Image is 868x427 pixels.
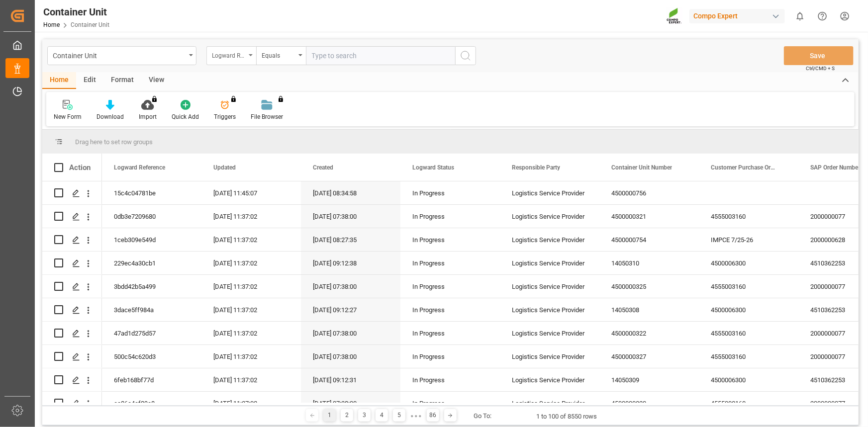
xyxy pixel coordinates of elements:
[699,392,798,415] div: 4555003160
[102,275,201,298] div: 3bdd42b5a499
[42,275,102,298] div: Press SPACE to select this row.
[306,46,455,65] input: Type to search
[699,252,798,274] div: 4500006300
[301,392,400,415] div: [DATE] 07:38:00
[42,252,102,275] div: Press SPACE to select this row.
[201,392,301,415] div: [DATE] 11:37:02
[201,345,301,368] div: [DATE] 11:37:02
[699,368,798,391] div: 4500006300
[102,181,201,204] div: 15c4c04781be
[212,49,246,60] div: Logward Reference
[53,49,186,61] div: Container Unit
[102,392,201,415] div: ac86a4af89a8
[301,322,400,344] div: [DATE] 07:38:00
[42,298,102,322] div: Press SPACE to select this row.
[455,46,476,65] button: search button
[412,299,488,322] div: In Progress
[611,164,672,171] span: Container Unit Number
[811,5,834,27] button: Help Center
[201,298,301,321] div: [DATE] 11:37:02
[301,228,400,251] div: [DATE] 08:27:35
[699,298,798,321] div: 4500006300
[699,345,798,368] div: 4555003160
[412,345,488,368] div: In Progress
[412,205,488,228] div: In Progress
[500,345,599,368] div: Logistics Service Provider
[412,275,488,298] div: In Progress
[76,72,103,89] div: Edit
[500,368,599,391] div: Logistics Service Provider
[42,205,102,228] div: Press SPACE to select this row.
[500,228,599,251] div: Logistics Service Provider
[699,228,798,251] div: IMPCE 7/25-26
[201,252,301,274] div: [DATE] 11:37:02
[42,392,102,415] div: Press SPACE to select this row.
[42,345,102,368] div: Press SPACE to select this row.
[42,322,102,345] div: Press SPACE to select this row.
[141,72,172,89] div: View
[42,181,102,205] div: Press SPACE to select this row.
[474,411,492,421] div: Go To:
[500,181,599,204] div: Logistics Service Provider
[599,298,699,321] div: 14050308
[500,205,599,228] div: Logistics Service Provider
[301,298,400,321] div: [DATE] 09:12:27
[262,49,295,60] div: Equals
[412,322,488,345] div: In Progress
[102,228,201,251] div: 1ceb309e549d
[599,368,699,391] div: 14050309
[213,164,236,171] span: Updated
[806,65,835,72] span: Ctrl/CMD + S
[412,252,488,275] div: In Progress
[412,392,488,415] div: In Progress
[699,322,798,344] div: 4555003160
[54,112,82,121] div: New Form
[42,368,102,392] div: Press SPACE to select this row.
[201,275,301,298] div: [DATE] 11:37:02
[500,252,599,274] div: Logistics Service Provider
[393,409,405,422] div: 5
[42,72,76,89] div: Home
[206,46,256,65] button: open menu
[599,345,699,368] div: 4500000327
[667,7,682,25] img: Screenshot%202023-09-29%20at%2010.02.21.png_1712312052.png
[500,322,599,344] div: Logistics Service Provider
[500,298,599,321] div: Logistics Service Provider
[96,112,124,121] div: Download
[42,228,102,252] div: Press SPACE to select this row.
[412,229,488,252] div: In Progress
[301,252,400,274] div: [DATE] 09:12:38
[201,322,301,344] div: [DATE] 11:37:02
[599,205,699,228] div: 4500000321
[784,46,854,65] button: Save
[102,345,201,368] div: 500c54c620d3
[599,322,699,344] div: 4500000322
[376,409,388,422] div: 4
[201,181,301,204] div: [DATE] 11:45:07
[699,205,798,228] div: 4555003160
[102,298,201,321] div: 3dace5ff984a
[412,164,454,171] span: Logward Status
[301,368,400,391] div: [DATE] 09:12:31
[102,205,201,228] div: 0db3e7209680
[412,369,488,392] div: In Progress
[301,345,400,368] div: [DATE] 07:38:00
[172,112,199,121] div: Quick Add
[500,392,599,415] div: Logistics Service Provider
[301,275,400,298] div: [DATE] 07:38:00
[102,322,201,344] div: 47ad1d275d57
[256,46,306,65] button: open menu
[358,409,371,422] div: 3
[47,46,196,65] button: open menu
[699,275,798,298] div: 4555003160
[500,275,599,298] div: Logistics Service Provider
[537,412,597,422] div: 1 to 100 of 8550 rows
[43,4,109,19] div: Container Unit
[427,409,439,422] div: 86
[599,275,699,298] div: 4500000325
[301,181,400,204] div: [DATE] 08:34:58
[114,164,165,171] span: Logward Reference
[313,164,333,171] span: Created
[689,6,789,25] button: Compo Expert
[43,21,60,28] a: Home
